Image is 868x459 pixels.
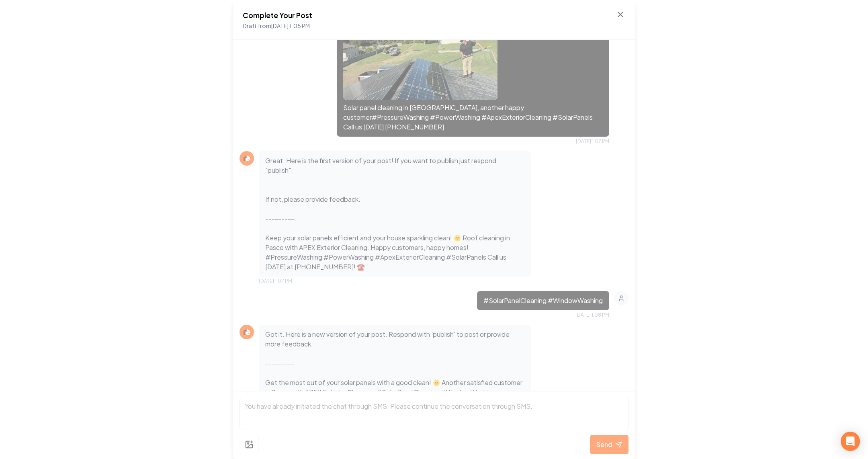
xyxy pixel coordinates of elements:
[242,327,252,337] img: Rebolt Logo
[259,278,292,285] span: [DATE] 1:07 PM
[841,432,860,451] div: Open Intercom Messenger
[265,330,525,407] p: Got it. Here is a new version of your post. Respond with 'publish' to post or provide more feedba...
[576,138,609,145] span: [DATE] 1:07 PM
[242,154,252,163] img: Rebolt Logo
[243,22,310,29] span: Draft from [DATE] 1:05 PM
[575,312,609,318] span: [DATE] 1:08 PM
[343,103,603,132] p: Solar panel cleaning in [GEOGRAPHIC_DATA], another happy customer#PressureWashing #PowerWashing #...
[243,10,312,21] h2: Complete Your Post
[343,19,497,100] img: uploaded image
[483,296,603,305] p: #SolarPanelCleaning #WindowWashing
[265,156,525,272] p: Great. Here is the first version of your post! If you want to publish just respond "publish". If ...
